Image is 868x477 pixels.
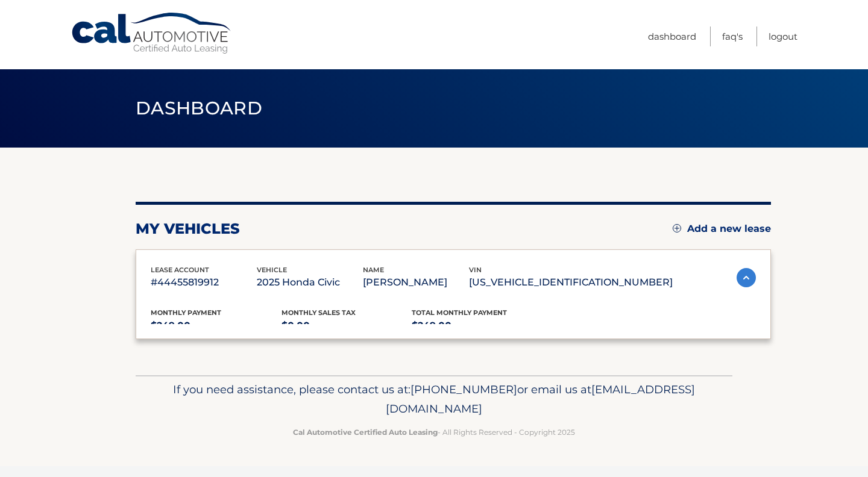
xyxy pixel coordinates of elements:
span: vin [469,266,482,274]
strong: Cal Automotive Certified Auto Leasing [293,428,438,437]
a: Dashboard [648,26,696,46]
span: Monthly Payment [151,308,221,317]
span: name [363,266,384,274]
span: Monthly sales Tax [281,308,356,317]
a: Logout [769,26,797,46]
span: [PHONE_NUMBER] [410,382,517,396]
img: add.svg [673,224,681,232]
p: [PERSON_NAME] [363,274,469,291]
p: $249.00 [151,317,281,334]
p: 2025 Honda Civic [257,274,363,291]
p: $249.00 [412,317,542,334]
img: accordion-active.svg [737,268,756,287]
h2: my vehicles [136,220,240,238]
span: [EMAIL_ADDRESS][DOMAIN_NAME] [386,382,695,416]
span: Total Monthly Payment [412,308,507,317]
p: If you need assistance, please contact us at: or email us at [143,380,725,419]
p: #44455819912 [151,274,257,291]
p: [US_VEHICLE_IDENTIFICATION_NUMBER] [469,274,673,291]
a: Cal Automotive [71,12,233,55]
span: lease account [151,266,209,274]
a: FAQ's [722,26,743,46]
span: vehicle [257,266,287,274]
p: $0.00 [281,317,412,334]
a: Add a new lease [673,223,771,235]
p: - All Rights Reserved - Copyright 2025 [143,426,725,438]
span: Dashboard [136,97,262,119]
